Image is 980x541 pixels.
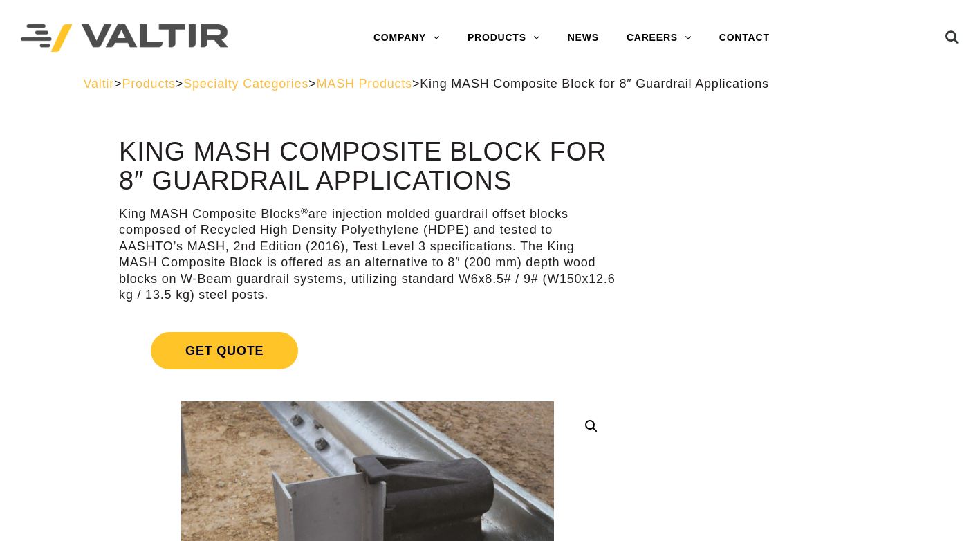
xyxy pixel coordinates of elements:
a: CONTACT [705,24,784,52]
a: CAREERS [613,24,705,52]
a: NEWS [554,24,613,52]
a: Get Quote [119,315,616,386]
a: Valtir [84,77,114,91]
sup: ® [301,206,308,217]
a: MASH Products [317,77,412,91]
a: Products [122,77,175,91]
div: > > > > [84,76,897,92]
span: King MASH Composite Block for 8″ Guardrail Applications [420,77,769,91]
a: PRODUCTS [454,24,554,52]
span: Get Quote [151,332,298,369]
h1: King MASH Composite Block for 8″ Guardrail Applications [119,138,616,196]
a: COMPANY [360,24,454,52]
p: King MASH Composite Blocks are injection molded guardrail offset blocks composed of Recycled High... [119,206,616,303]
img: Valtir [21,24,228,53]
a: Specialty Categories [183,77,308,91]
